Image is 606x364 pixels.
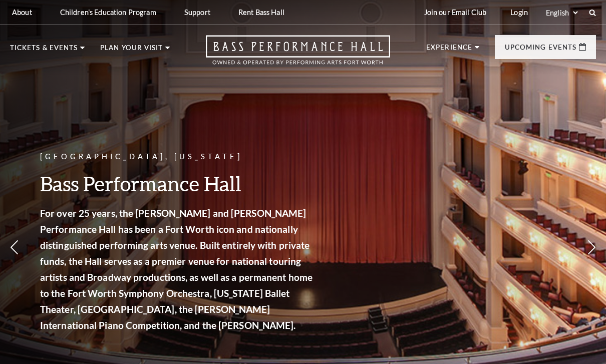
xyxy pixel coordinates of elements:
p: Children's Education Program [60,8,156,17]
p: About [12,8,32,17]
p: Rent Bass Hall [238,8,284,17]
p: Experience [426,44,472,56]
p: Tickets & Events [10,45,78,57]
p: Support [184,8,210,17]
p: Plan Your Visit [100,45,163,57]
p: [GEOGRAPHIC_DATA], [US_STATE] [40,151,316,163]
p: Upcoming Events [505,44,576,56]
select: Select: [544,8,579,18]
strong: For over 25 years, the [PERSON_NAME] and [PERSON_NAME] Performance Hall has been a Fort Worth ico... [40,207,313,331]
h3: Bass Performance Hall [40,171,316,196]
